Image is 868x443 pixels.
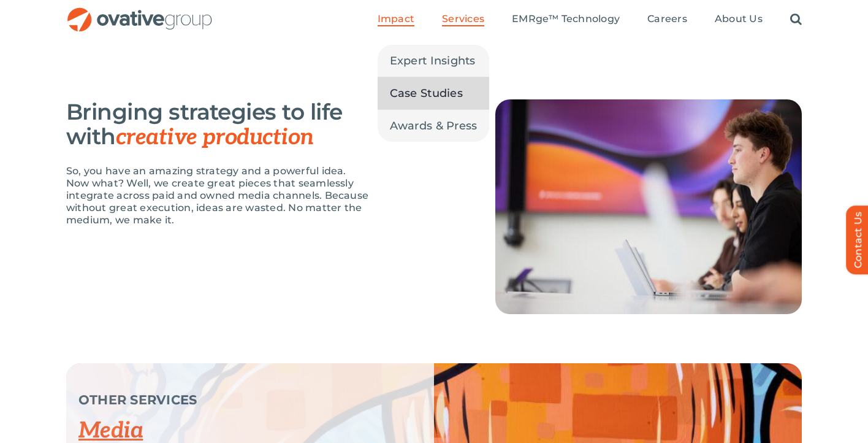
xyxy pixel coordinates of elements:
a: OG_Full_horizontal_RGB [66,6,213,18]
a: Case Studies [378,77,490,109]
a: Careers [647,13,687,26]
p: OTHER SERVICES [78,394,403,406]
span: Services [442,13,484,25]
img: Creative – Creative Intelligence & Auditing [495,99,802,314]
a: Impact [378,13,414,26]
span: Impact [378,13,414,25]
span: Case Studies [390,85,463,102]
a: Expert Insights [378,45,490,77]
a: EMRge™ Technology [512,13,620,26]
a: Services [442,13,484,26]
span: Expert Insights [390,52,476,69]
span: Awards & Press [390,117,478,134]
p: So, you have an amazing strategy and a powerful idea. Now what? Well, we create great pieces that... [66,165,373,226]
h3: Bringing strategies to life with [66,99,373,150]
a: Search [790,13,802,26]
span: Careers [647,13,687,25]
a: About Us [715,13,763,26]
span: creative production [116,124,314,151]
span: EMRge™ Technology [512,13,620,25]
a: Awards & Press [378,110,490,142]
span: About Us [715,13,763,25]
